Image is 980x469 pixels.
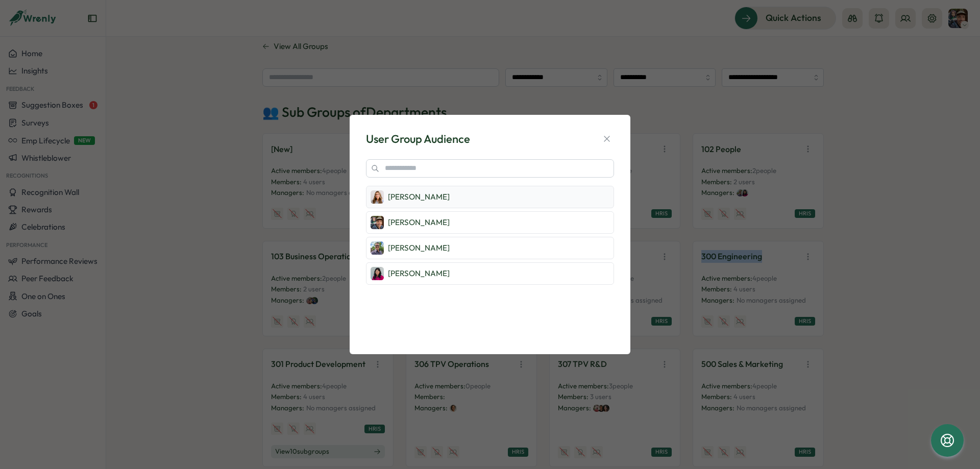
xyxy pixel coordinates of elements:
p: [PERSON_NAME] [388,242,450,254]
img: Kat Haynes [371,267,384,280]
p: [PERSON_NAME] [388,268,450,279]
img: Ronnie Cuadro [371,241,384,255]
img: Sebastien Lounis [371,216,384,229]
div: User Group Audience [366,131,470,147]
p: [PERSON_NAME] [388,217,450,228]
p: [PERSON_NAME] [388,191,450,203]
img: Becky Romero [371,190,384,204]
